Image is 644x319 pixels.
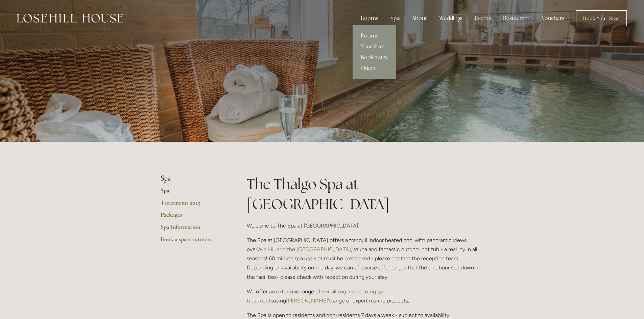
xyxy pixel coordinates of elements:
div: Weddings [434,11,468,25]
a: Vouchers [536,11,570,25]
a: Packages [161,211,225,223]
p: We offer an extensive range of using range of expert marine products. [247,287,484,305]
a: Offers [353,63,396,74]
div: Rooms [355,11,384,25]
a: Rooms [353,30,396,41]
a: Book Your Stay [576,10,627,26]
h1: The Thalgo Spa at [GEOGRAPHIC_DATA] [247,174,484,214]
a: Your Stay [353,41,396,52]
a: Win Hill and the [GEOGRAPHIC_DATA] [257,246,351,252]
img: Losehill House [17,14,123,23]
div: Restaurant [498,11,535,25]
div: About [406,11,432,25]
div: Events [469,11,496,25]
p: Welcome to The Spa at [GEOGRAPHIC_DATA]. [247,221,484,230]
a: Book a spa treatment [161,235,225,247]
a: Treatments 2025 [161,199,225,211]
a: [PERSON_NAME]'s [286,297,331,304]
p: The Spa at [GEOGRAPHIC_DATA] offers a tranquil indoor heated pool with panoramic views over , sau... [247,236,484,282]
a: Book a stay [353,52,396,63]
div: Spa [385,11,405,25]
a: Spa [161,187,225,199]
a: Spa Information [161,223,225,235]
li: Spa [161,174,225,183]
